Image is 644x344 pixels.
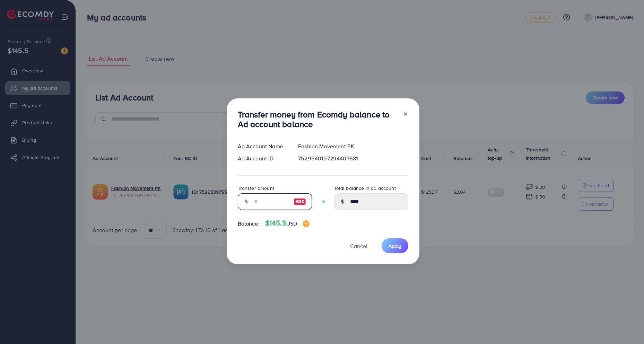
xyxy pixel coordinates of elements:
[382,238,408,253] button: Apply
[286,220,297,227] span: USD
[265,219,310,228] h4: $145.5
[232,142,293,150] div: Ad Account Name
[238,220,260,228] span: Balance:
[303,220,310,227] img: image
[294,197,306,206] img: image
[389,242,401,249] span: Apply
[293,155,414,162] div: 7529540197294407681
[341,238,376,253] button: Cancel
[232,155,293,162] div: Ad Account ID
[350,242,367,250] span: Cancel
[334,185,396,192] label: Total balance in ad account
[293,142,414,150] div: Fashion Movement PK
[238,185,274,192] label: Transfer amount
[238,109,397,130] h3: Transfer money from Ecomdy balance to Ad account balance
